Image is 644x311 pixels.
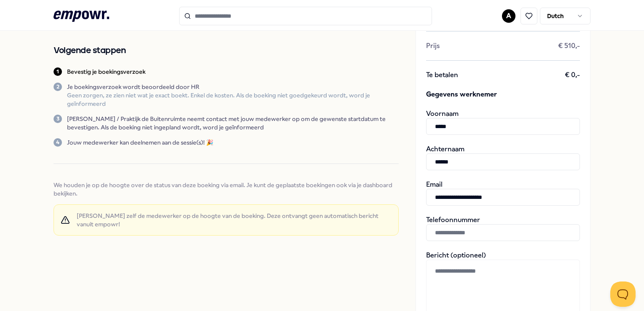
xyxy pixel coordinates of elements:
[67,115,398,131] p: [PERSON_NAME] / Praktijk de Buitenruimte neemt contact met jouw medewerker op om de gewenste star...
[67,83,398,91] p: Je boekingsverzoek wordt beoordeeld door HR
[67,91,398,108] p: Geen zorgen, ze zien niet wat je exact boekt. Enkel de kosten. Als de boeking niet goedgekeurd wo...
[426,71,458,79] span: Te betalen
[426,89,580,99] span: Gegevens werknemer
[426,216,580,241] div: Telefoonnummer
[54,83,62,91] div: 2
[426,145,580,170] div: Achternaam
[54,138,62,147] div: 4
[179,7,432,25] input: Search for products, categories or subcategories
[77,212,392,228] span: [PERSON_NAME] zelf de medewerker op de hoogte van de boeking. Deze ontvangt geen automatisch beri...
[54,67,62,76] div: 1
[67,67,145,76] p: Bevestig je boekingsverzoek
[54,115,62,123] div: 3
[426,110,580,135] div: Voornaam
[502,9,515,23] button: A
[54,181,398,198] span: We houden je op de hoogte over de status van deze boeking via email. Je kunt de geplaatste boekin...
[54,44,398,57] h2: Volgende stappen
[610,282,636,307] iframe: Help Scout Beacon - Open
[67,138,213,147] p: Jouw medewerker kan deelnemen aan de sessie(s)! 🎉
[426,180,580,206] div: Email
[558,42,580,50] span: € 510,-
[426,42,440,50] span: Prijs
[565,71,580,79] span: € 0,-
